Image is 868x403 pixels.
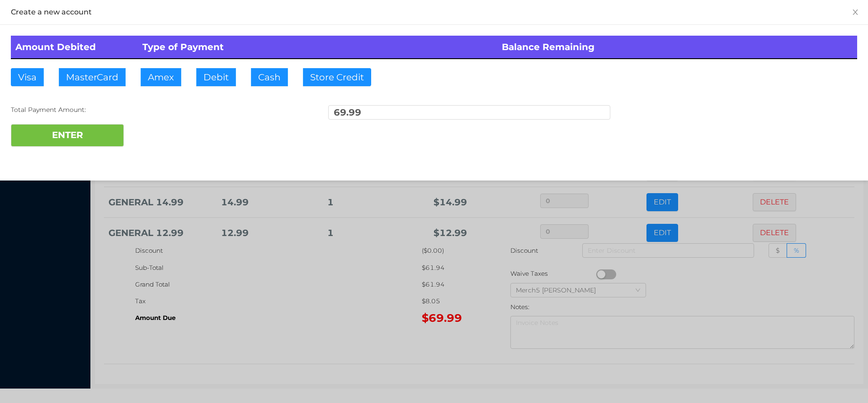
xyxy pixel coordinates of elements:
button: Debit [196,68,236,86]
i: icon: close [852,9,859,16]
button: Cash [251,68,288,86]
th: Balance Remaining [497,36,857,59]
button: ENTER [11,124,124,147]
div: Total Payment Amount: [11,105,293,115]
button: Store Credit [303,68,371,86]
button: Visa [11,68,44,86]
button: MasterCard [59,68,126,86]
th: Type of Payment [138,36,498,59]
button: Amex [141,68,181,86]
th: Amount Debited [11,36,138,59]
div: Create a new account [11,7,857,17]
